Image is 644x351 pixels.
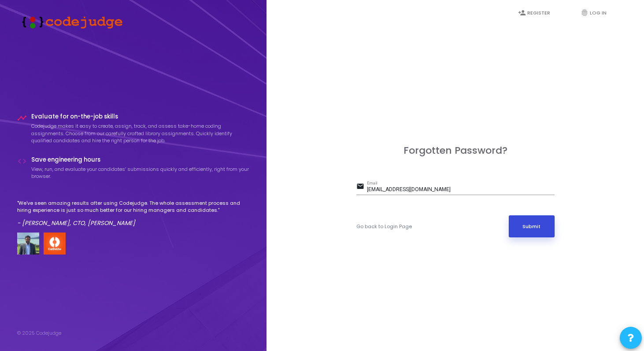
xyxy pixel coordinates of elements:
h4: Save engineering hours [31,156,250,163]
div: © 2025 Codejudge [17,329,61,337]
i: fingerprint [581,9,588,17]
a: fingerprintLog In [572,3,625,23]
p: "We've seen amazing results after using Codejudge. The whole assessment process and hiring experi... [17,200,250,214]
a: Go back to Login Page [356,223,412,230]
img: user image [17,233,39,255]
img: company-logo [44,233,66,255]
i: person_add [518,9,526,17]
p: Codejudge makes it easy to create, assign, track, and assess take-home coding assignments. Choose... [31,122,250,144]
mat-icon: email [356,182,367,192]
h4: Evaluate for on-the-job skills [31,113,250,120]
button: Submit [509,215,555,237]
i: code [17,156,27,166]
p: View, run, and evaluate your candidates’ submissions quickly and efficiently, right from your bro... [31,166,250,180]
em: - [PERSON_NAME], CTO, [PERSON_NAME] [17,219,135,227]
input: Email [367,187,555,193]
a: person_addRegister [509,3,562,23]
h3: Forgotten Password? [356,145,555,156]
i: timeline [17,113,27,123]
